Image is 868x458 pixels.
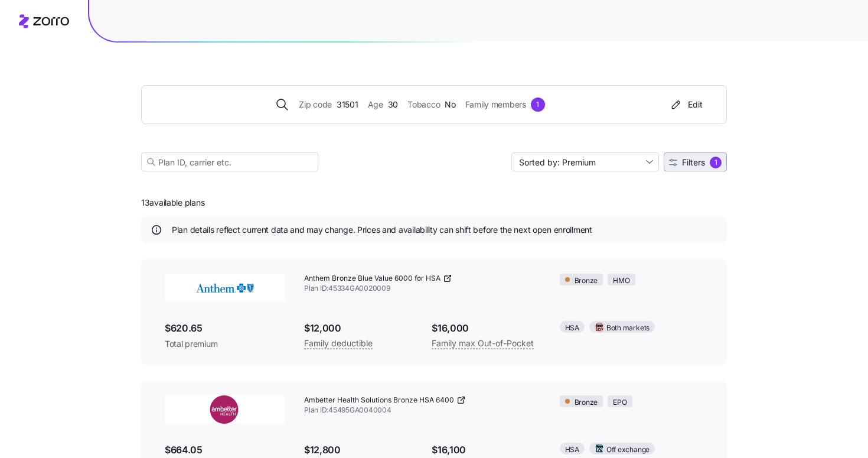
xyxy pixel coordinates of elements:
[432,321,540,336] span: $16,000
[407,98,440,111] span: Tobacco
[575,275,598,287] span: Bronze
[565,323,579,334] span: HSA
[682,158,705,167] span: Filters
[664,95,707,114] button: Edit
[304,274,440,284] span: Anthem Bronze Blue Value 6000 for HSA
[565,444,579,456] span: HSA
[304,321,413,336] span: $12,000
[432,443,540,457] span: $16,100
[710,157,722,168] div: 1
[432,336,534,350] span: Family max Out-of-Pocket
[304,284,541,294] span: Plan ID: 45334GA0020009
[165,338,285,350] span: Total premium
[388,98,398,111] span: 30
[141,197,204,209] span: 13 available plans
[304,336,373,350] span: Family deductible
[531,98,545,112] div: 1
[165,395,285,424] img: Ambetter
[669,99,703,111] div: Edit
[165,443,285,457] span: $664.05
[172,224,592,236] span: Plan details reflect current data and may change. Prices and availability can shift before the ne...
[575,397,598,408] span: Bronze
[465,98,526,111] span: Family members
[299,98,332,111] span: Zip code
[165,274,285,302] img: Anthem
[368,98,383,111] span: Age
[511,152,659,171] input: Sort by
[664,152,727,171] button: Filters1
[304,395,454,405] span: Ambetter Health Solutions Bronze HSA 6400
[606,323,650,334] span: Both markets
[141,152,318,171] input: Plan ID, carrier etc.
[445,98,455,111] span: No
[304,405,541,415] span: Plan ID: 45495GA0040004
[165,321,285,336] span: $620.65
[304,443,413,457] span: $12,800
[337,98,358,111] span: 31501
[613,275,629,287] span: HMO
[606,444,650,456] span: Off exchange
[613,397,626,408] span: EPO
